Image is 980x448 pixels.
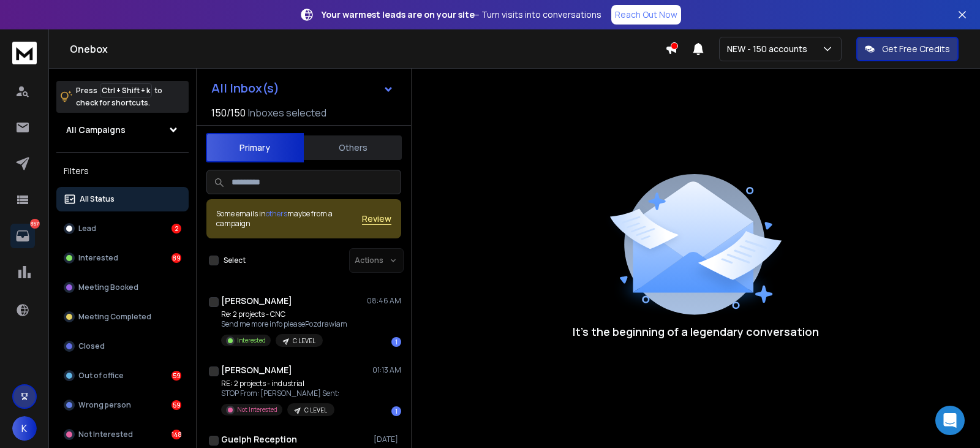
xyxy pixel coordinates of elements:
[391,337,401,347] div: 1
[221,319,347,329] p: Send me more info pleasePozdrawiam
[727,43,812,55] p: NEW - 150 accounts
[78,430,133,439] p: Not Interested
[78,253,118,263] p: Interested
[372,365,401,375] p: 01:13 AM
[322,9,475,20] strong: Your warmest leads are on your site
[78,283,138,292] p: Meeting Booked
[56,162,189,180] h3: Filters
[304,406,327,415] p: C LEVEL
[30,219,40,229] p: 357
[611,5,681,25] a: Reach Out Now
[56,363,189,388] button: Out of office59
[216,209,362,229] div: Some emails in maybe from a campaign
[221,433,297,446] h1: Guelph Reception
[221,379,339,389] p: RE: 2 projects - industrial
[391,406,401,416] div: 1
[221,295,292,307] h1: [PERSON_NAME]
[78,224,96,233] p: Lead
[56,118,189,142] button: All Campaigns
[171,400,181,410] div: 59
[56,334,189,359] button: Closed
[237,336,266,345] p: Interested
[78,371,124,381] p: Out of office
[56,187,189,211] button: All Status
[367,296,401,306] p: 08:46 AM
[56,216,189,241] button: Lead2
[293,336,315,346] p: C LEVEL
[322,9,601,21] p: – Turn visits into conversations
[78,341,105,351] p: Closed
[935,406,965,435] div: Open Intercom Messenger
[224,256,246,265] label: Select
[882,43,950,55] p: Get Free Credits
[856,37,959,61] button: Get Free Credits
[221,389,339,398] p: STOP From: [PERSON_NAME] Sent:
[266,208,287,219] span: others
[70,42,665,56] h1: Onebox
[66,124,126,136] h1: All Campaigns
[76,85,162,109] p: Press to check for shortcuts.
[211,82,279,94] h1: All Inbox(s)
[221,364,292,376] h1: [PERSON_NAME]
[171,253,181,263] div: 89
[56,275,189,300] button: Meeting Booked
[237,405,277,414] p: Not Interested
[12,42,37,64] img: logo
[80,194,115,204] p: All Status
[206,133,304,162] button: Primary
[100,83,152,97] span: Ctrl + Shift + k
[171,371,181,381] div: 59
[12,416,37,441] button: K
[56,393,189,417] button: Wrong person59
[171,430,181,439] div: 148
[211,105,246,120] span: 150 / 150
[56,422,189,447] button: Not Interested148
[573,323,819,340] p: It’s the beginning of a legendary conversation
[202,76,404,101] button: All Inbox(s)
[78,312,151,322] p: Meeting Completed
[78,400,131,410] p: Wrong person
[615,9,677,21] p: Reach Out Now
[374,435,401,444] p: [DATE]
[10,224,35,248] a: 357
[221,309,347,319] p: Re: 2 projects - CNC
[248,105,326,120] h3: Inboxes selected
[56,246,189,270] button: Interested89
[362,213,391,225] button: Review
[304,134,402,161] button: Others
[171,224,181,233] div: 2
[56,305,189,329] button: Meeting Completed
